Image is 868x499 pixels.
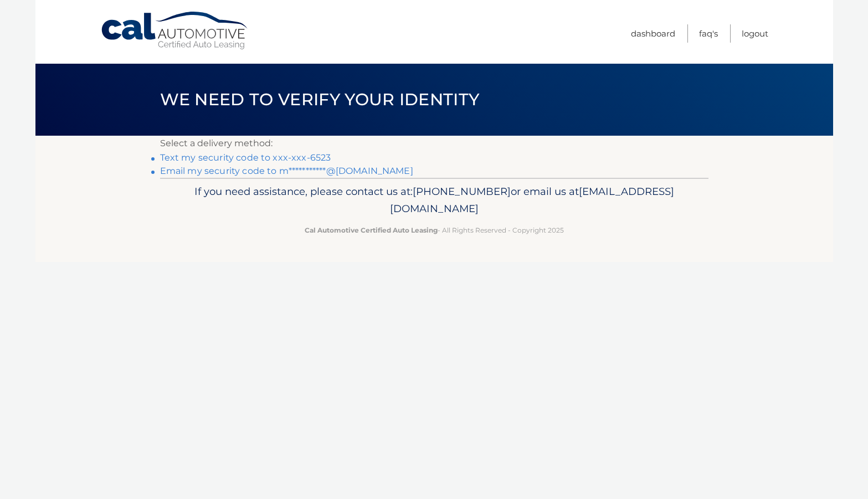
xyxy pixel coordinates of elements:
[160,136,708,151] p: Select a delivery method:
[167,183,701,218] p: If you need assistance, please contact us at: or email us at
[160,89,480,110] span: We need to verify your identity
[699,24,718,43] a: FAQ's
[167,224,701,236] p: - All Rights Reserved - Copyright 2025
[305,226,438,234] strong: Cal Automotive Certified Auto Leasing
[160,152,331,163] a: Text my security code to xxx-xxx-6523
[631,24,675,43] a: Dashboard
[413,185,511,198] span: [PHONE_NUMBER]
[100,11,250,50] a: Cal Automotive
[742,24,768,43] a: Logout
